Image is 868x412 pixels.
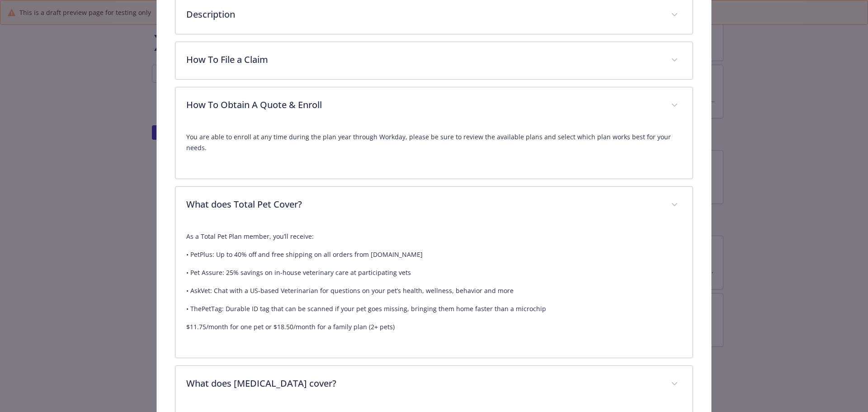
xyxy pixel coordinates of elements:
div: How To Obtain A Quote & Enroll [175,87,693,124]
p: Description [186,8,660,21]
div: What does Total Pet Cover? [175,224,693,358]
p: • Pet Assure: 25% savings on in-house veterinary care at participating vets [186,267,682,278]
div: How To File a Claim [175,42,693,79]
p: As a Total Pet Plan member, you’ll receive: [186,231,682,242]
div: What does Total Pet Cover? [175,187,693,224]
p: What does [MEDICAL_DATA] cover? [186,377,660,390]
p: You are able to enroll at any time during the plan year through Workday, please be sure to review... [186,132,682,153]
p: What does Total Pet Cover? [186,198,660,211]
div: What does [MEDICAL_DATA] cover? [175,366,693,403]
p: How To File a Claim [186,53,660,66]
div: How To Obtain A Quote & Enroll [175,124,693,179]
p: $11.75/month for one pet or $18.50/month for a family plan (2+ pets) [186,322,682,332]
p: How To Obtain A Quote & Enroll [186,98,660,112]
p: • ThePetTag: Durable ID tag that can be scanned if your pet goes missing, bringing them home fast... [186,303,682,314]
p: • PetPlus: Up to 40% off and free shipping on all orders from [DOMAIN_NAME] [186,249,682,260]
p: • AskVet: Chat with a US-based Veterinarian for questions on your pet’s health, wellness, behavio... [186,285,682,296]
